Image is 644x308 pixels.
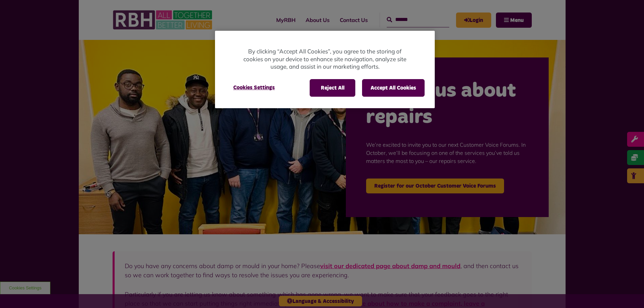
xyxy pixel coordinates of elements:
div: Cookie banner [215,31,435,108]
p: By clicking “Accept All Cookies”, you agree to the storing of cookies on your device to enhance s... [242,48,408,71]
div: Privacy [215,31,435,108]
button: Accept All Cookies [362,79,425,97]
button: Cookies Settings [225,79,283,96]
button: Reject All [310,79,355,97]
